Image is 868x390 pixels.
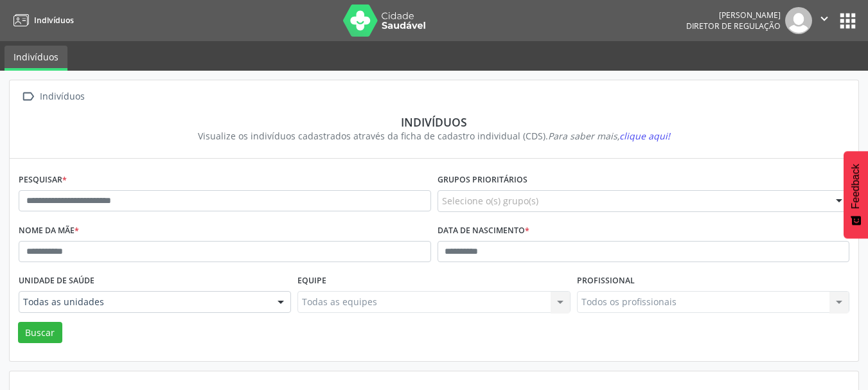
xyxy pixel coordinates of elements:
[619,130,670,142] span: clique aqui!
[837,10,859,32] button: apps
[577,271,635,291] label: Profissional
[686,10,781,21] div: [PERSON_NAME]
[19,221,79,241] label: Nome da mãe
[19,271,94,291] label: Unidade de saúde
[812,7,837,34] button: 
[686,21,781,31] span: Diretor de regulação
[4,46,67,71] a: Indivíduos
[438,221,529,241] label: Data de nascimento
[23,296,265,308] span: Todas as unidades
[19,87,37,106] i: 
[28,115,840,129] div: Indivíduos
[438,170,527,190] label: Grupos prioritários
[785,7,812,34] img: img
[18,322,62,344] button: Buscar
[28,129,840,143] div: Visualize os indivíduos cadastrados através da ficha de cadastro individual (CDS).
[844,151,868,238] button: Feedback - Mostrar pesquisa
[37,87,87,106] div: Indivíduos
[442,194,538,208] span: Selecione o(s) grupo(s)
[817,12,831,26] i: 
[19,87,87,106] a:  Indivíduos
[19,170,67,190] label: Pesquisar
[850,164,862,209] span: Feedback
[297,271,326,291] label: Equipe
[34,15,74,26] span: Indivíduos
[9,10,74,31] a: Indivíduos
[548,130,670,142] i: Para saber mais,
